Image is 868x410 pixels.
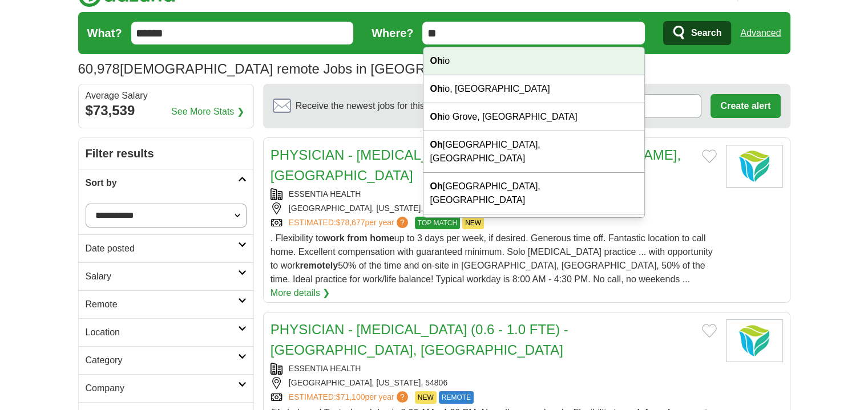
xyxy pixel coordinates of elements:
span: NEW [415,391,437,404]
div: [GEOGRAPHIC_DATA], [US_STATE], 54806 [271,377,717,389]
strong: Oh [430,84,443,94]
a: PHYSICIAN - [MEDICAL_DATA] (0.6-1.0 FTE) - [PERSON_NAME], [GEOGRAPHIC_DATA] [271,147,681,183]
a: Sort by [79,169,253,197]
img: Essentia Health logo [726,145,783,188]
strong: Oh [430,112,443,121]
h2: Sort by [86,176,238,190]
div: [GEOGRAPHIC_DATA], [GEOGRAPHIC_DATA] [423,214,645,256]
span: REMOTE [439,391,474,404]
span: ? [397,217,408,228]
span: Receive the newest jobs for this search : [296,99,491,113]
h1: [DEMOGRAPHIC_DATA] remote Jobs in [GEOGRAPHIC_DATA] [78,61,513,76]
h2: Date posted [86,242,238,255]
div: Average Salary [86,91,247,100]
a: ESTIMATED:$71,100per year? [289,391,410,404]
a: Salary [79,262,253,290]
span: $78,677 [336,218,365,227]
h2: Salary [86,270,238,283]
strong: from [347,233,368,243]
div: io Grove, [GEOGRAPHIC_DATA] [423,103,645,131]
span: NEW [462,217,484,229]
a: Date posted [79,234,253,262]
div: $73,539 [86,100,247,121]
a: Remote [79,290,253,318]
a: Location [79,318,253,346]
h2: Remote [86,298,238,311]
a: Company [79,374,253,402]
label: What? [87,25,122,42]
button: Add to favorite jobs [702,324,717,338]
span: . Flexibility to up to 3 days per week, if desired. Generous time off. Fantastic location to call... [271,233,713,284]
h2: Category [86,354,238,367]
span: Search [691,22,721,44]
a: ESTIMATED:$78,677per year? [289,217,410,229]
a: ESSENTIA HEALTH [289,364,361,373]
span: 60,978 [78,59,120,79]
div: [GEOGRAPHIC_DATA], [GEOGRAPHIC_DATA] [423,173,645,214]
label: Where? [372,25,413,42]
strong: remotely [300,261,338,270]
span: ? [397,391,408,403]
strong: home [370,233,394,243]
a: See More Stats ❯ [171,105,244,119]
strong: work [323,233,344,243]
a: ESSENTIA HEALTH [289,189,361,198]
div: [GEOGRAPHIC_DATA], [GEOGRAPHIC_DATA] [423,131,645,173]
div: io, [GEOGRAPHIC_DATA] [423,75,645,103]
strong: Oh [430,181,443,191]
img: Essentia Health logo [726,319,783,362]
button: Add to favorite jobs [702,149,717,163]
h2: Location [86,326,238,339]
button: Create alert [710,94,780,118]
h2: Company [86,381,238,395]
a: PHYSICIAN - [MEDICAL_DATA] (0.6 - 1.0 FTE) - [GEOGRAPHIC_DATA], [GEOGRAPHIC_DATA] [271,322,568,358]
div: io [423,47,645,75]
h2: Filter results [79,138,253,169]
strong: Oh [430,140,443,149]
span: $71,100 [336,392,365,401]
button: Search [663,21,731,45]
a: More details ❯ [271,286,330,300]
strong: Oh [430,56,443,66]
div: [GEOGRAPHIC_DATA], [US_STATE], 54843 [271,202,717,214]
a: Advanced [740,22,781,44]
span: TOP MATCH [415,217,460,229]
a: Category [79,346,253,374]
